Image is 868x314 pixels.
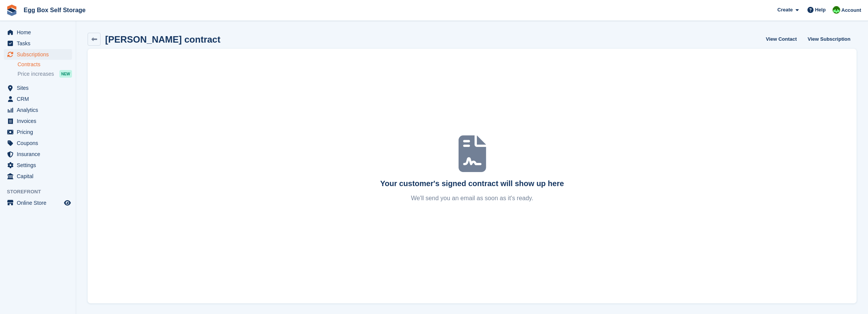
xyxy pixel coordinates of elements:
[4,38,72,49] a: menu
[4,116,72,126] a: menu
[17,171,62,182] span: Capital
[4,127,72,137] a: menu
[21,4,89,16] a: Egg Box Self Storage
[17,198,62,208] span: Online Store
[4,49,72,60] a: menu
[841,6,861,14] span: Account
[17,138,62,148] span: Coupons
[4,83,72,93] a: menu
[4,105,72,115] a: menu
[763,33,800,45] a: View Contact
[4,198,72,208] a: menu
[17,83,62,93] span: Sites
[17,116,62,126] span: Invoices
[18,70,72,78] a: Price increases NEW
[815,6,826,14] span: Help
[63,198,72,207] a: Preview store
[17,49,62,60] span: Subscriptions
[18,70,54,78] span: Price increases
[4,160,72,171] a: menu
[4,138,72,148] a: menu
[105,34,221,45] h2: [PERSON_NAME] contract
[4,94,72,104] a: menu
[4,149,72,159] a: menu
[17,149,62,159] span: Insurance
[805,33,854,45] a: View Subscription
[17,38,62,49] span: Tasks
[833,6,840,14] img: Charles Sandy
[6,5,18,16] img: stora-icon-8386f47178a22dfd0bd8f6a31ec36ba5ce8667c1dd55bd0f319d3a0aa187defe.svg
[17,127,62,137] span: Pricing
[17,105,62,115] span: Analytics
[17,94,62,104] span: CRM
[17,27,62,38] span: Home
[59,70,72,78] div: NEW
[17,160,62,171] span: Settings
[777,6,793,14] span: Create
[7,188,76,196] span: Storefront
[97,179,847,188] div: Your customer's signed contract will show up here
[4,171,72,182] a: menu
[4,27,72,38] a: menu
[18,61,72,68] a: Contracts
[97,194,847,203] p: We'll send you an email as soon as it's ready.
